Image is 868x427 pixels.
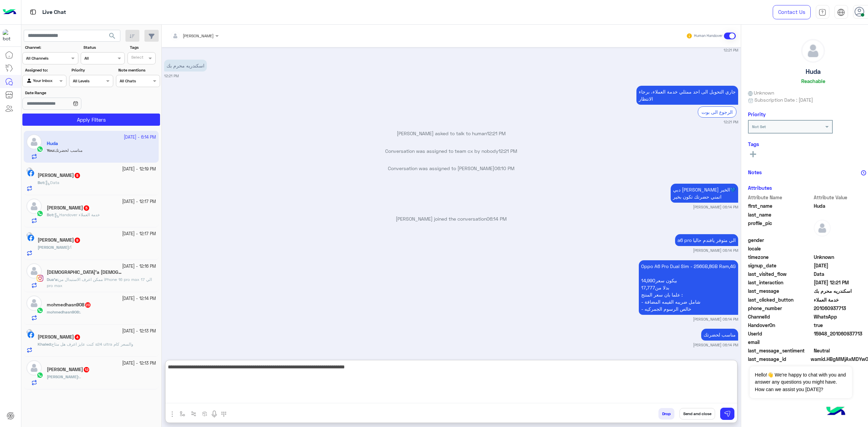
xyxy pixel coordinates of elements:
[724,47,738,53] small: 12:21 PM
[26,329,33,335] img: picture
[802,39,825,62] img: defaultAdmin.png
[748,220,813,235] span: profile_pic
[3,29,15,42] img: 1403182699927242
[27,170,34,177] img: Facebook
[38,245,69,250] span: [PERSON_NAME]
[814,220,831,237] img: defaultAdmin.png
[210,410,218,418] img: send voice note
[180,411,185,416] img: select flow
[806,68,821,76] h5: Huda
[79,374,81,379] span: ..
[122,360,156,367] small: [DATE] - 12:13 PM
[47,212,54,217] b: :
[487,216,507,222] span: 06:14 PM
[26,296,42,311] img: defaultAdmin.png
[177,408,188,419] button: select flow
[202,411,208,416] img: create order
[636,86,738,105] p: 4/10/2025, 12:21 PM
[47,367,90,372] h5: Jana Mohsen
[75,334,80,340] span: 4
[748,111,766,117] h6: Priority
[748,279,813,286] span: last_interaction
[199,408,210,419] button: create order
[29,8,37,16] img: tab
[47,309,80,314] b: :
[748,330,813,337] span: UserId
[752,124,766,129] b: Not Set
[25,90,113,96] label: Date Range
[85,302,91,308] span: 23
[122,166,156,172] small: [DATE] - 12:19 PM
[724,410,731,417] img: send message
[83,44,124,50] label: Status
[26,167,33,174] img: picture
[108,32,116,40] span: search
[748,89,774,96] span: Unknown
[26,263,42,279] img: defaultAdmin.png
[25,67,66,73] label: Assigned to:
[22,114,160,126] button: Apply Filters
[494,165,514,171] span: 06:10 PM
[164,215,738,222] p: [PERSON_NAME] joined the conversation
[38,180,44,185] span: Bot
[748,185,772,191] h6: Attributes
[37,372,43,379] img: WhatsApp
[698,106,736,118] div: الرجوع الى بوت
[3,5,16,19] img: Logo
[38,342,51,347] span: Khaled
[748,355,809,363] span: last_message_id
[25,44,78,50] label: Channel:
[801,78,825,84] h6: Reachable
[748,287,813,294] span: last_message
[701,329,738,341] p: 4/10/2025, 6:14 PM
[748,322,813,329] span: HandoverOn
[818,8,826,16] img: tab
[38,237,81,243] h5: Ahmed Megahed
[221,411,226,417] img: make a call
[773,5,811,19] a: Contact Us
[164,165,738,172] p: Conversation was assigned to [PERSON_NAME]
[724,119,738,125] small: 12:21 PM
[183,33,214,38] span: [PERSON_NAME]
[748,262,813,269] span: signup_date
[47,212,53,217] span: Bot
[164,147,738,155] p: Conversation was assigned to team cx by nobody
[75,173,80,178] span: 8
[47,277,58,282] b: :
[837,8,845,16] img: tab
[748,296,813,303] span: last_clicked_button
[130,54,143,62] div: Select
[37,210,43,217] img: WhatsApp
[47,309,79,314] span: mohmedhasn908
[72,67,112,73] label: Priority
[748,305,813,312] span: phone_number
[675,234,738,246] p: 4/10/2025, 6:14 PM
[122,199,156,205] small: [DATE] - 12:17 PM
[748,245,813,252] span: locale
[45,180,59,185] span: Data
[47,277,152,288] span: ممكن اعرف الاستبدال من iPhone 16 pro max الي 17 pro max
[130,44,159,50] label: Tags
[42,8,66,17] p: Live Chat
[54,212,100,217] span: Handover خدمة العملاء
[75,238,80,243] span: 9
[27,331,34,338] img: Facebook
[750,366,852,398] span: Hello!👋 We're happy to chat with you and answer any questions you might have. How can we assist y...
[122,328,156,334] small: [DATE] - 12:13 PM
[748,313,813,320] span: ChannelId
[122,296,156,302] small: [DATE] - 12:14 PM
[38,172,81,178] h5: Shimaa Mohammed Selmy
[748,237,813,244] span: gender
[191,411,196,416] img: Trigger scenario
[679,408,715,420] button: Send and close
[104,30,121,44] button: search
[122,231,156,237] small: [DATE] - 12:17 PM
[38,245,70,250] b: :
[693,248,738,253] small: [PERSON_NAME] 06:14 PM
[487,130,506,136] span: 12:21 PM
[26,232,33,238] img: picture
[118,67,159,73] label: Note mentions
[164,73,179,79] small: 12:21 PM
[748,211,813,218] span: last_name
[693,317,738,322] small: [PERSON_NAME] 06:14 PM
